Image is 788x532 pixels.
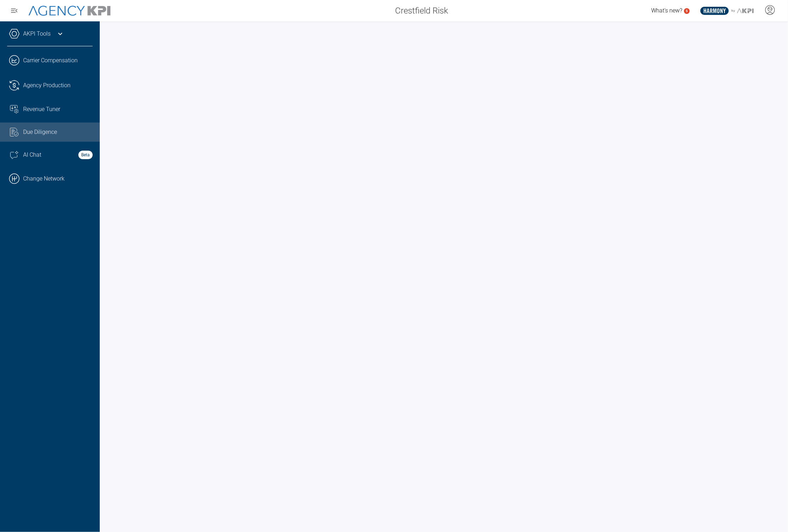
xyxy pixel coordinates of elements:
[23,128,57,136] span: Due Diligence
[651,7,682,14] span: What's new?
[23,151,41,159] span: AI Chat
[23,30,51,38] a: AKPI Tools
[686,9,688,13] text: 5
[78,151,93,159] strong: Beta
[684,8,690,14] a: 5
[23,81,71,90] span: Agency Production
[23,105,60,114] span: Revenue Tuner
[395,4,449,17] span: Crestfield Risk
[28,6,110,16] img: AgencyKPI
